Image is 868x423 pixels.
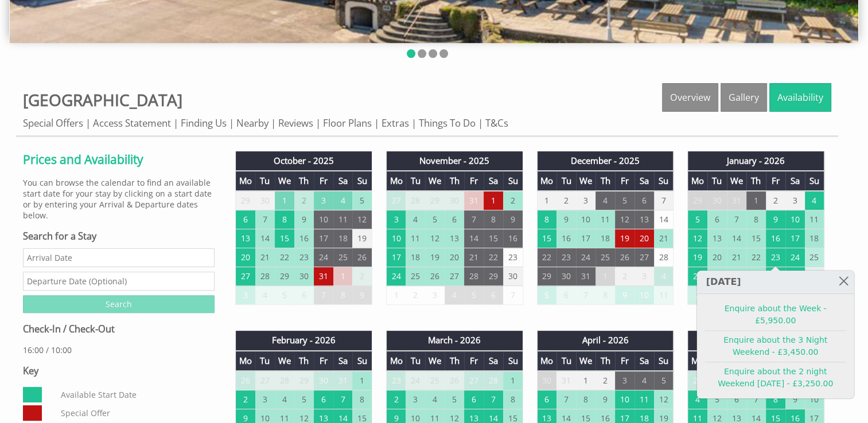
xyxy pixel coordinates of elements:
td: 3 [635,267,654,286]
td: 28 [654,248,674,267]
th: Mo [688,171,707,191]
td: 8 [503,390,523,409]
a: Special Offers [23,116,83,130]
td: 30 [294,267,314,286]
td: 31 [314,267,333,286]
a: Enquire about the Week - £5,950.00 [705,303,846,327]
a: Gallery [721,83,767,112]
td: 24 [314,248,333,267]
td: 26 [425,267,445,286]
td: 11 [406,229,425,248]
th: Sa [333,351,353,371]
td: 19 [688,248,707,267]
td: 6 [484,286,503,305]
td: 19 [615,229,635,248]
th: Mo [537,171,556,191]
td: 6 [236,210,255,229]
td: 7 [333,390,353,409]
td: 29 [688,191,707,210]
td: 30 [766,267,785,286]
h3: Search for a Stay [23,230,215,242]
td: 5 [464,286,484,305]
td: 31 [576,267,595,286]
td: 7 [654,191,674,210]
td: 4 [595,191,615,210]
th: Tu [406,171,425,191]
td: 5 [352,191,372,210]
td: 3 [615,371,635,390]
td: 5 [688,210,707,229]
td: 25 [595,248,615,267]
td: 8 [595,286,615,305]
td: 28 [727,267,746,286]
td: 31 [727,191,746,210]
td: 2 [615,267,635,286]
th: Mo [236,171,255,191]
th: Sa [484,351,503,371]
td: 11 [654,286,674,305]
a: Enquire about the 3 Night Weekend - £3,450.00 [705,334,846,358]
td: 27 [236,267,255,286]
td: 20 [236,248,255,267]
h2: Prices and Availability [23,151,215,167]
td: 31 [333,371,353,390]
a: Enquire about the 2 night Weekend [DATE] - £3,250.00 [705,366,846,390]
td: 10 [314,210,333,229]
td: 15 [746,229,766,248]
th: Tu [556,351,576,371]
td: 1 [275,191,294,210]
td: 8 [484,210,503,229]
td: 8 [746,210,766,229]
td: 21 [654,229,674,248]
td: 17 [785,229,805,248]
td: 4 [688,390,707,409]
th: April - 2026 [537,331,674,350]
td: 13 [707,229,727,248]
td: 23 [386,371,406,390]
th: Mo [386,351,406,371]
td: 7 [727,210,746,229]
td: 12 [615,210,635,229]
td: 24 [785,248,805,267]
td: 10 [615,390,635,409]
td: 16 [556,229,576,248]
td: 23 [294,248,314,267]
th: Su [805,171,824,191]
th: Th [595,351,615,371]
th: Mo [386,171,406,191]
td: 30 [503,267,523,286]
td: 5 [537,286,556,305]
td: 25 [333,248,353,267]
td: 2 [294,191,314,210]
td: 3 [785,191,805,210]
p: 16:00 / 10:00 [23,344,215,355]
td: 4 [333,191,353,210]
td: 18 [406,248,425,267]
th: October - 2025 [236,151,372,171]
td: 27 [635,248,654,267]
td: 10 [576,210,595,229]
td: 21 [727,248,746,267]
th: Mo [537,351,556,371]
td: 8 [766,390,785,409]
td: 31 [464,191,484,210]
td: 16 [503,229,523,248]
td: 25 [805,248,824,267]
td: 30 [314,371,333,390]
td: 9 [766,210,785,229]
td: 10 [635,286,654,305]
td: 21 [255,248,275,267]
th: We [425,351,445,371]
td: 6 [537,390,556,409]
th: Tu [255,351,275,371]
td: 4 [406,210,425,229]
td: 26 [352,248,372,267]
td: 2 [386,390,406,409]
td: 25 [425,371,445,390]
td: 11 [635,390,654,409]
a: T&Cs [485,116,508,130]
h3: Key [23,365,215,377]
td: 12 [425,229,445,248]
td: 29 [425,191,445,210]
td: 2 [406,286,425,305]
